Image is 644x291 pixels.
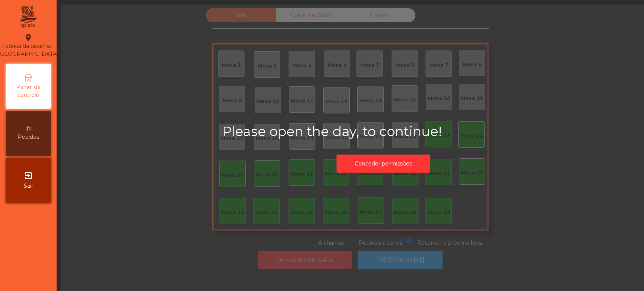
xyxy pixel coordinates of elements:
h2: Please open the day, to continue! [222,124,544,139]
i: exit_to_app [24,171,33,180]
span: Painel de controlo [8,83,49,99]
img: qpiato [19,4,37,30]
span: Pedidos [18,133,39,141]
span: Sair [24,182,33,190]
i: location_on [24,33,33,42]
button: Conceder permissões [337,155,430,173]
